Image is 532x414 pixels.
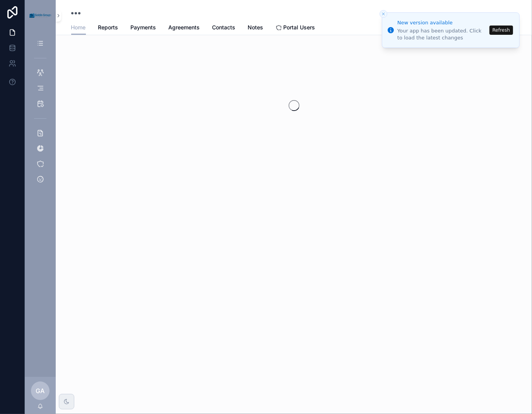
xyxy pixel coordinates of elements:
[29,13,51,17] img: App logo
[248,20,263,36] a: Notes
[131,20,156,36] a: Payments
[284,24,315,31] span: Portal Users
[212,20,236,36] a: Contacts
[489,26,513,35] button: Refresh
[71,20,86,35] a: Home
[212,24,236,31] span: Contacts
[131,24,156,31] span: Payments
[71,24,86,31] span: Home
[169,24,200,31] span: Agreements
[98,24,118,31] span: Reports
[25,31,56,196] div: scrollable content
[397,27,487,41] div: Your app has been updated. Click to load the latest changes
[36,386,45,395] span: GA
[98,20,118,36] a: Reports
[248,24,263,31] span: Notes
[397,19,487,27] div: New version available
[276,20,315,36] a: Portal Users
[169,20,200,36] a: Agreements
[380,10,387,18] button: Close toast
